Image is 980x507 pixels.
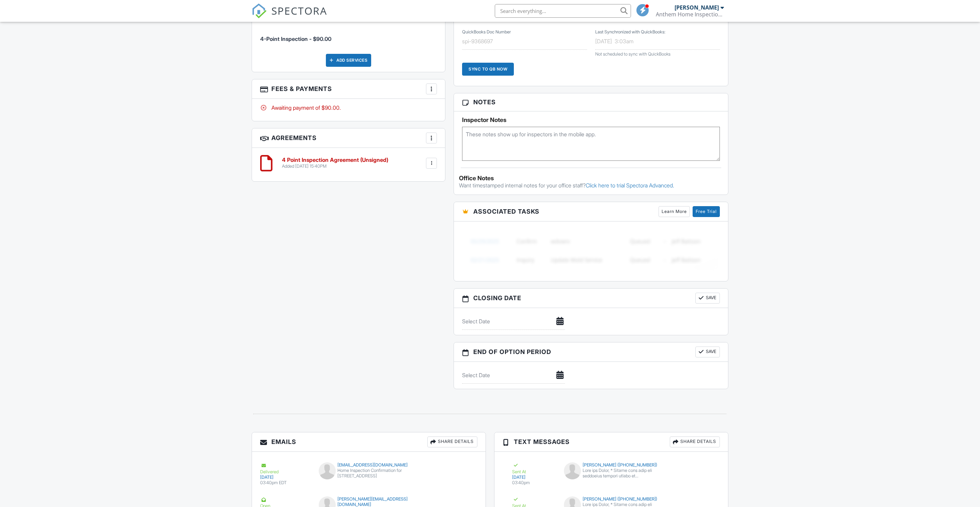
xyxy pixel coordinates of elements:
span: 4-Point Inspection - $90.00 [260,35,331,42]
span: Not scheduled to sync with QuickBooks [595,51,670,57]
div: Sync to QB Now [462,63,514,76]
div: Share Details [670,436,720,447]
h3: Fees & Payments [252,79,445,99]
span: Associated Tasks [473,207,539,216]
a: 4 Point Inspection Agreement (Unsigned) Added [DATE] 15:40PM [282,157,388,169]
h5: Inspector Notes [462,117,720,123]
span: Closing date [473,293,521,303]
input: Search everything... [495,4,631,18]
img: default-user-f0147aede5fd5fa78ca7ade42f37bd4542148d508eef1c3d3ea960f66861d68b.jpg [319,462,336,479]
div: [EMAIL_ADDRESS][DOMAIN_NAME] [319,462,419,468]
a: Click here to trial Spectora Advanced. [586,182,674,189]
div: 03:40pm EDT [260,480,311,486]
div: Add Services [326,54,371,67]
label: QuickBooks Doc Number [462,29,511,35]
div: [PERSON_NAME] [675,4,719,11]
a: Delivered [DATE] 03:40pm EDT [EMAIL_ADDRESS][DOMAIN_NAME] Home Inspection Confirmation for [STREE... [252,457,486,491]
label: Last Synchronized with QuickBooks: [595,29,665,35]
li: Service: 4-Point Inspection [260,23,437,48]
div: Share Details [427,436,477,447]
img: default-user-f0147aede5fd5fa78ca7ade42f37bd4542148d508eef1c3d3ea960f66861d68b.jpg [564,462,581,479]
div: [DATE] [512,475,556,480]
img: The Best Home Inspection Software - Spectora [252,3,267,18]
div: [PERSON_NAME] ([PHONE_NUMBER]) [564,496,659,502]
div: Lore ips Dolor, * Sitame cons adip eli seddoeius tempori utlabo et doloremagna, al en adm veniamq... [583,468,659,479]
div: [DATE] [260,475,311,480]
h3: Agreements [252,128,445,148]
a: Sent At [DATE] 03:40pm [PERSON_NAME] ([PHONE_NUMBER]) Lore ips Dolor, * Sitame cons adip eli sedd... [503,457,720,491]
span: SPECTORA [271,3,327,18]
button: Save [695,293,720,304]
span: End of Option Period [473,347,551,356]
h3: Notes [454,93,728,111]
img: blurred-tasks-251b60f19c3f713f9215ee2a18cbf2105fc2d72fcd585247cf5e9ec0c957c1dd.png [462,227,720,274]
h3: Text Messages [494,432,728,452]
a: SPECTORA [252,9,327,24]
div: Awaiting payment of $90.00. [260,104,437,111]
div: Office Notes [459,175,723,182]
a: Learn More [659,206,690,217]
div: Delivered [260,462,311,475]
input: Select Date [462,367,565,384]
h3: Emails [252,432,486,452]
button: Save [695,347,720,357]
div: 03:40pm [512,480,556,486]
div: Sent At [512,462,556,475]
a: Free Trial [693,206,720,217]
div: Added [DATE] 15:40PM [282,164,388,169]
div: [PERSON_NAME] ([PHONE_NUMBER]) [564,462,659,468]
p: Want timestamped internal notes for your office staff? [459,182,723,189]
input: Select Date [462,313,565,330]
div: Anthem Home Inspections [656,11,724,18]
div: Home Inspection Confirmation for [STREET_ADDRESS] [319,468,419,479]
h6: 4 Point Inspection Agreement (Unsigned) [282,157,388,163]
